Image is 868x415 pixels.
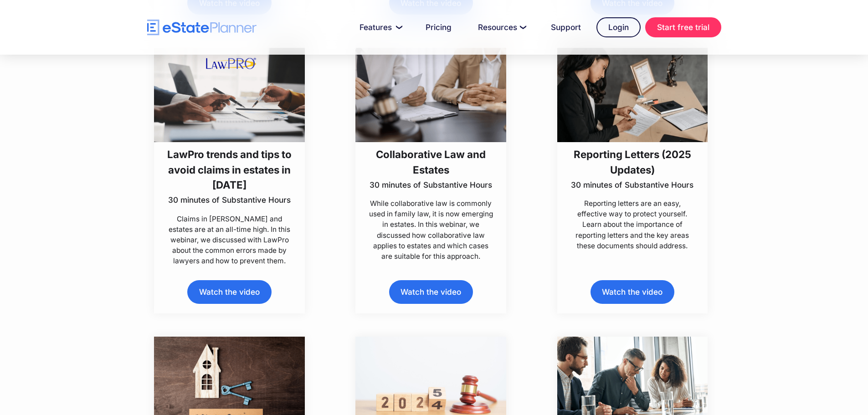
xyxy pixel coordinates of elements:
a: Start free trial [645,17,721,37]
h3: Collaborative Law and Estates [368,147,494,177]
a: LawPro trends and tips to avoid claims in estates in [DATE]30 minutes of Substantive HoursClaims ... [154,48,305,266]
a: Features [349,18,410,36]
a: Login [596,17,641,37]
p: Claims in [PERSON_NAME] and estates are at an all-time high. In this webinar, we discussed with L... [167,214,293,266]
h3: Reporting Letters (2025 Updates) [570,147,695,177]
a: Support [540,18,592,36]
a: Reporting Letters (2025 Updates)30 minutes of Substantive HoursReporting letters are an easy, eff... [557,48,708,251]
p: 30 minutes of Substantive Hours [570,179,695,190]
a: Pricing [415,18,462,36]
p: While collaborative law is commonly used in family law, it is now emerging in estates. In this we... [368,198,494,261]
p: Reporting letters are an easy, effective way to protect yourself. Learn about the importance of r... [570,198,695,251]
p: 30 minutes of Substantive Hours [368,179,494,190]
a: Watch the video [187,280,271,303]
h3: LawPro trends and tips to avoid claims in estates in [DATE] [167,147,293,192]
a: home [147,20,257,36]
p: 30 minutes of Substantive Hours [167,195,293,205]
a: Watch the video [389,280,473,303]
a: Watch the video [591,280,674,303]
a: Resources [467,18,535,36]
a: Collaborative Law and Estates30 minutes of Substantive HoursWhile collaborative law is commonly u... [355,48,506,261]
